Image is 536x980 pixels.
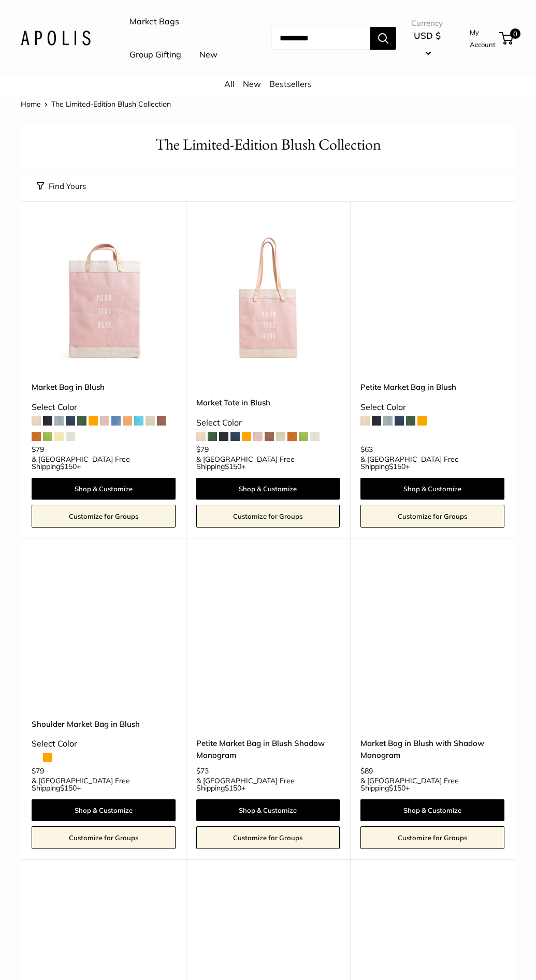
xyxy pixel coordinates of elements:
[470,26,496,51] a: My Account
[360,826,504,849] a: Customize for Groups
[269,79,312,89] a: Bestsellers
[360,564,504,708] a: Market Bag in Blush with Shadow MonogramMarket Bag in Blush with Shadow Monogram
[196,564,340,708] a: Petite Market Bag in Blush Shadow MonogramPetite Market Bag in Blush Shadow Monogram
[196,415,340,431] div: Select Color
[32,564,176,708] a: Shoulder Market Bag in BlushShoulder Market Bag in Blush
[225,783,241,793] span: $150
[360,766,373,776] span: $89
[129,47,181,63] a: Group Gifting
[32,478,176,500] a: Shop & Customize
[32,445,44,454] span: $79
[360,400,504,415] div: Select Color
[360,445,373,454] span: $63
[37,134,499,156] h1: The Limited-Edition Blush Collection
[411,27,443,61] button: USD $
[225,462,241,471] span: $150
[32,766,44,776] span: $79
[32,736,176,752] div: Select Color
[196,766,209,776] span: $73
[196,445,209,454] span: $79
[32,381,176,393] a: Market Bag in Blush
[370,27,396,50] button: Search
[196,397,340,408] a: Market Tote in Blush
[360,227,504,371] a: description_Our first ever Blush CollectionPetite Market Bag in Blush
[500,32,513,45] a: 0
[271,27,370,50] input: Search...
[411,16,443,31] span: Currency
[360,799,504,821] a: Shop & Customize
[21,99,41,109] a: Home
[389,462,405,471] span: $150
[360,777,504,792] span: & [GEOGRAPHIC_DATA] Free Shipping +
[196,456,340,470] span: & [GEOGRAPHIC_DATA] Free Shipping +
[21,97,171,111] nav: Breadcrumb
[360,381,504,393] a: Petite Market Bag in Blush
[196,505,340,528] a: Customize for Groups
[414,30,441,41] span: USD $
[196,227,340,371] img: Market Tote in Blush
[196,826,340,849] a: Customize for Groups
[196,227,340,371] a: Market Tote in BlushMarket Tote in Blush
[360,478,504,500] a: Shop & Customize
[60,783,77,793] span: $150
[243,79,261,89] a: New
[21,31,91,46] img: Apolis
[32,718,176,730] a: Shoulder Market Bag in Blush
[510,28,520,39] span: 0
[196,478,340,500] a: Shop & Customize
[389,783,405,793] span: $150
[32,826,176,849] a: Customize for Groups
[196,777,340,792] span: & [GEOGRAPHIC_DATA] Free Shipping +
[199,47,218,63] a: New
[129,14,179,30] a: Market Bags
[32,227,176,371] img: description_Our first Blush Market Bag
[32,505,176,528] a: Customize for Groups
[32,400,176,415] div: Select Color
[32,777,176,792] span: & [GEOGRAPHIC_DATA] Free Shipping +
[37,179,86,194] button: Find Yours
[360,456,504,470] span: & [GEOGRAPHIC_DATA] Free Shipping +
[32,799,176,821] a: Shop & Customize
[196,799,340,821] a: Shop & Customize
[224,79,235,89] a: All
[360,737,504,762] a: Market Bag in Blush with Shadow Monogram
[196,737,340,762] a: Petite Market Bag in Blush Shadow Monogram
[360,505,504,528] a: Customize for Groups
[32,456,176,470] span: & [GEOGRAPHIC_DATA] Free Shipping +
[51,99,171,109] span: The Limited-Edition Blush Collection
[32,227,176,371] a: description_Our first Blush Market BagMarket Bag in Blush
[60,462,77,471] span: $150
